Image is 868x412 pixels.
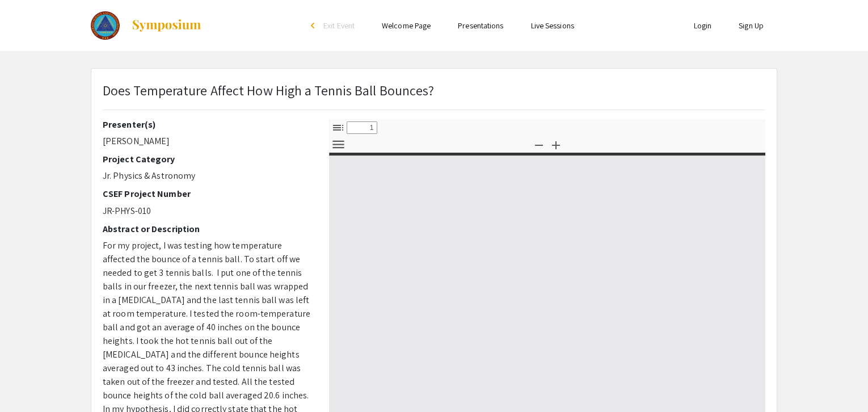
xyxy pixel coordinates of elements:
span: Exit Event [323,20,355,31]
p: JR-PHYS-010 [103,204,312,218]
a: Welcome Page [382,20,431,31]
p: Jr. Physics & Astronomy [103,169,312,183]
img: Symposium by ForagerOne [131,19,202,32]
a: Presentations [458,20,503,31]
a: Sign Up [739,20,764,31]
a: Live Sessions [531,20,574,31]
h2: Presenter(s) [103,119,312,130]
button: Toggle Sidebar [328,119,348,136]
button: Zoom In [546,136,566,153]
a: The 2023 Colorado Science & Engineering Fair [91,11,202,40]
a: Login [694,20,712,31]
img: The 2023 Colorado Science & Engineering Fair [91,11,120,40]
h2: Project Category [103,154,312,165]
h2: CSEF Project Number [103,188,312,199]
h2: Abstract or Description [103,224,312,234]
p: Does Temperature Affect How High a Tennis Ball Bounces? [103,80,435,100]
p: [PERSON_NAME] [103,134,312,148]
button: Tools [328,136,348,153]
input: Page [347,121,377,134]
div: arrow_back_ios [311,22,318,29]
button: Zoom Out [529,136,549,153]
